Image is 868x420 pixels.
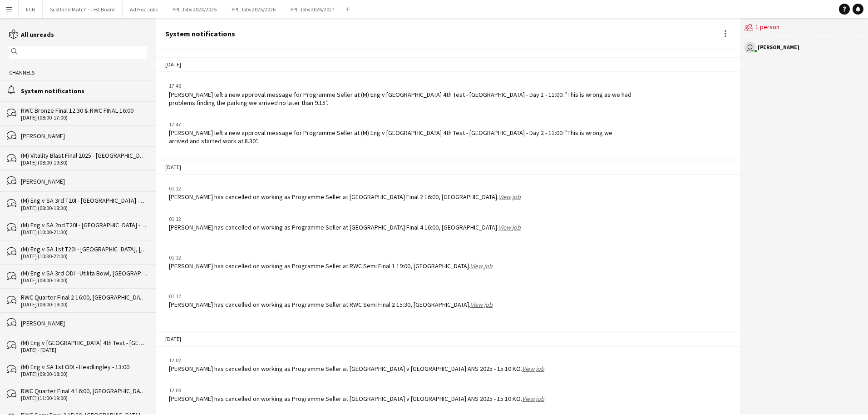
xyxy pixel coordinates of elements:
div: (M) Eng v [GEOGRAPHIC_DATA] 4th Test - [GEOGRAPHIC_DATA] - Day 1 - 11:00, (M) Eng v India 4th Tes... [21,339,147,347]
div: [DATE] (08:00-19:00) [21,301,147,308]
button: PPL Jobs 2024/2025 [165,0,224,18]
div: 12:03 [169,386,544,395]
div: (M) Eng v SA 3rd ODI - Utilita Bowl, [GEOGRAPHIC_DATA] - 11:00 [21,269,147,277]
div: [PERSON_NAME] has cancelled on working as Programme Seller at [GEOGRAPHIC_DATA] Final 4 16:00, [G... [169,223,521,231]
div: (M) Eng v SA 2nd T20I - [GEOGRAPHIC_DATA] - 18:30 [21,221,147,229]
div: [DATE] - [DATE] [21,347,147,353]
div: (M) Eng v SA 1st T20I - [GEOGRAPHIC_DATA], [GEOGRAPHIC_DATA] - 18:[GEOGRAPHIC_DATA], [GEOGRAPHIC_... [21,245,147,253]
a: All unreads [9,30,54,39]
a: View job [522,365,544,373]
div: System notifications [165,30,235,38]
div: [PERSON_NAME] has cancelled on working as Programme Seller at RWC Semi Final 2 15:30, [GEOGRAPHIC... [169,300,493,309]
div: 1 person [745,18,863,37]
div: (M) Vitality Blast Final 2025 - [GEOGRAPHIC_DATA] - 11am [21,151,147,160]
button: PPL Jobs 2025/2026 [224,0,283,18]
div: RWC Bronze Final 12:30 & RWC FINAL 16:00 [21,106,147,115]
div: [DATE] (08:00-18:00) [21,277,147,284]
div: [DATE] (08:00-18:30) [21,205,147,211]
div: [PERSON_NAME] left a new approval message for Programme Seller at (M) Eng v [GEOGRAPHIC_DATA] 4th... [169,129,632,145]
div: RWC Quarter Final 2 16:00, [GEOGRAPHIC_DATA] [21,293,147,301]
div: [PERSON_NAME] [758,45,799,50]
div: [DATE] [156,160,740,175]
div: [PERSON_NAME] [21,319,147,327]
div: System notifications [21,87,147,95]
div: [DATE] (10:30-22:00) [21,253,147,260]
button: PPL Jobs 2026/2027 [283,0,342,18]
button: ECB [19,0,43,18]
a: View job [498,193,521,201]
div: RWC Semi Final 2 15:30, [GEOGRAPHIC_DATA] [21,411,147,419]
div: [PERSON_NAME] has cancelled on working as Programme Seller at [GEOGRAPHIC_DATA] v [GEOGRAPHIC_DAT... [169,365,544,373]
a: View job [498,223,521,231]
a: View job [522,395,544,403]
div: [DATE] (08:00-17:00) [21,115,147,121]
button: Scotland Match - Test Board [43,0,123,18]
div: [DATE] (11:00-19:00) [21,395,147,401]
div: [DATE] (10:00-21:30) [21,229,147,235]
div: [PERSON_NAME] left a new approval message for Programme Seller at (M) Eng v [GEOGRAPHIC_DATA] 4th... [169,90,632,107]
a: View job [470,262,493,270]
div: [DATE] (08:00-19:30) [21,160,147,166]
div: (M) Eng v SA 1st ODI - Headlingley - 13:00 [21,363,147,371]
button: Ad Hoc Jobs [123,0,165,18]
div: RWC Quarter Final 4 16:00, [GEOGRAPHIC_DATA] [21,387,147,395]
div: [DATE] [156,331,740,347]
div: 01:12 [169,215,521,223]
div: [PERSON_NAME] has cancelled on working as Programme Seller at [GEOGRAPHIC_DATA] v [GEOGRAPHIC_DAT... [169,395,544,403]
div: [PERSON_NAME] has cancelled on working as Programme Seller at RWC Semi Final 1 19:00, [GEOGRAPHIC... [169,262,493,270]
div: 17:47 [169,120,632,129]
div: (M) Eng v SA 3rd T20I - [GEOGRAPHIC_DATA] - 14:30 [21,196,147,205]
div: [PERSON_NAME] has cancelled on working as Programme Seller at [GEOGRAPHIC_DATA] Final 2 16:00, [G... [169,193,521,201]
a: View job [470,300,493,309]
div: 12:02 [169,356,544,365]
div: 01:12 [169,254,493,262]
div: [DATE] (09:00-18:00) [21,371,147,377]
div: [DATE] [156,57,740,72]
div: 01:12 [169,292,493,300]
div: 01:12 [169,185,521,193]
div: 17:46 [169,82,632,90]
div: [PERSON_NAME] [21,132,147,140]
div: [PERSON_NAME] [21,177,147,185]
